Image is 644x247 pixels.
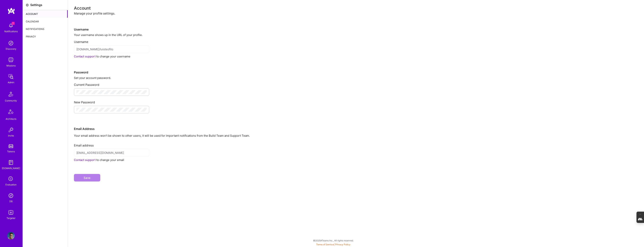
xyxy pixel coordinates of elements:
[74,33,638,37] div: Your username shows up in the URL of your profile.
[74,76,638,80] div: Set your account password.
[7,22,15,29] img: bell
[9,144,13,148] img: tokens
[8,80,14,84] div: Admin
[316,243,350,246] span: |
[7,56,15,64] img: teamwork
[74,15,638,31] div: Username
[23,10,68,18] div: Account
[74,80,638,87] div: Current Password
[7,232,15,239] img: User Avatar
[7,175,14,183] i: icon SelectionTeam
[74,37,638,44] div: Username
[316,243,334,246] a: Terms of Service
[8,8,15,14] img: logo
[74,140,638,147] div: Email address
[6,47,16,51] div: Discovery
[4,29,18,33] div: Notifications
[74,158,96,162] a: Contact support
[74,134,638,138] p: Your email address won’t be shown to other users, it will be used for important notifications fro...
[74,158,638,162] div: to change your email
[74,6,638,10] div: Account
[30,3,42,7] div: Settings
[5,183,17,187] div: Evaluation
[7,159,15,166] img: guide book
[23,18,68,25] div: Calendar
[9,199,13,203] div: DB
[6,232,16,239] a: User Avatar
[74,174,100,181] button: Save
[7,39,15,47] img: discovery
[7,192,15,199] img: Admin Search
[74,97,638,104] div: New Password
[6,64,16,68] div: Missions
[7,209,15,216] img: Skill Targeter
[26,4,29,7] i: icon Settings
[335,243,350,246] a: Privacy Policy
[5,99,17,103] div: Community
[23,25,68,33] div: Notifications
[7,126,15,134] img: Invite
[2,166,20,170] div: [DOMAIN_NAME]
[7,216,15,220] div: Targeter
[7,149,15,153] div: Tokens
[12,22,15,25] span: 1
[8,134,14,138] div: Invite
[23,236,644,245] div: © 2025 ATeams Inc., All rights reserved.
[23,33,68,40] div: Privacy
[6,90,15,99] img: Community
[74,115,638,131] div: Email Address
[6,117,16,121] div: Architects
[74,54,638,58] div: to change your username
[74,11,638,15] div: Manage your profile settings.
[6,108,15,117] img: Architects
[74,58,638,74] div: Password
[74,55,96,58] a: Contact support
[7,73,15,80] img: admin teamwork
